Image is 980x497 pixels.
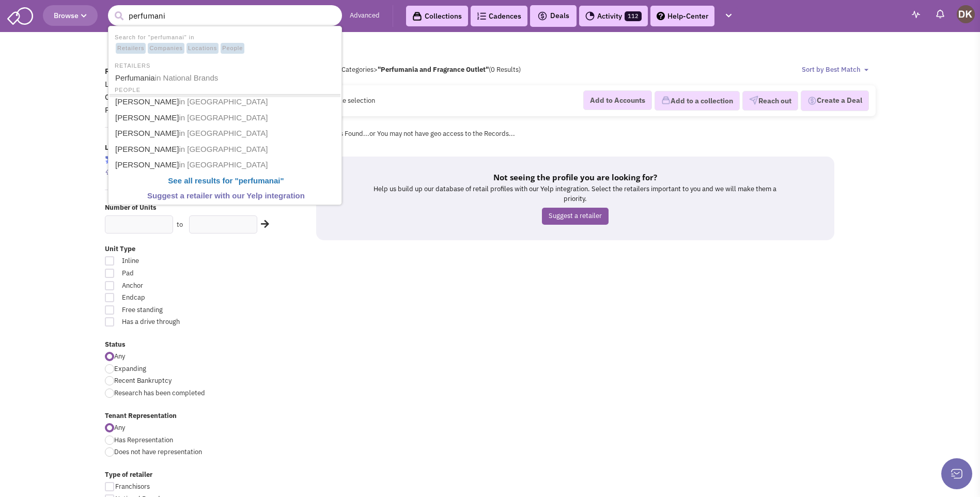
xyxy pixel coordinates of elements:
a: Suggest a retailer [542,208,609,225]
img: Deal-Dollar.png [807,95,817,106]
span: in [GEOGRAPHIC_DATA] [179,113,268,122]
img: Cadences_logo.png [477,12,486,20]
span: in [GEOGRAPHIC_DATA] [179,145,268,153]
img: SmartAdmin [7,5,33,25]
img: Activity.png [585,11,595,21]
a: Activity112 [579,6,648,26]
span: Pad [115,269,230,278]
span: Has a drive through [115,317,230,327]
span: Has Representation [114,436,173,444]
a: [PERSON_NAME]in [GEOGRAPHIC_DATA] [112,126,340,141]
a: See all results for "perfumanai" [112,174,340,189]
span: Endcap [115,293,230,303]
span: in [GEOGRAPHIC_DATA] [179,97,268,106]
span: Franchisors [115,482,150,491]
img: icon-collection-lavender.png [661,96,671,105]
span: All Categories (0 Results) [332,65,521,74]
label: Locally Famous [105,143,288,153]
span: Recent Bankruptcy [114,376,172,385]
span: > [374,65,378,74]
img: help.png [657,12,665,20]
label: Status [105,340,288,350]
a: People [105,105,129,115]
img: Donnie Keller [957,5,975,23]
label: Unit Type [105,244,288,254]
p: Help us build up our database of retail profiles with our Yelp integration. Select the retailers ... [368,184,783,204]
a: [PERSON_NAME]in [GEOGRAPHIC_DATA] [112,95,340,110]
b: perfumanai [239,176,281,185]
span: in National Brands [155,73,219,82]
button: Reach out [742,91,798,111]
a: Help-Center [650,6,714,26]
span: Free standing [115,305,230,315]
a: [PERSON_NAME]in [GEOGRAPHIC_DATA] [112,142,340,157]
span: Anchor [115,281,230,291]
button: Browse [43,5,98,26]
input: Search [108,5,342,26]
span: Any [114,352,125,361]
button: Deals [534,9,572,23]
span: No Records Found...or You may not have geo access to the Records... [308,129,515,138]
label: to [177,220,183,230]
a: Retailers [105,66,136,76]
span: 112 [625,11,642,21]
a: Collections [406,6,468,26]
li: Search for "perfumanai" in [110,31,340,55]
img: icon-deals.svg [537,10,548,22]
label: Type of retailer [105,470,288,480]
img: icon-collection-lavender-black.svg [412,11,422,21]
b: See all results for " " [168,176,284,185]
span: People [221,43,244,54]
a: [PERSON_NAME]in [GEOGRAPHIC_DATA] [112,158,340,173]
div: Search Nearby [254,218,271,231]
b: Suggest a retailer with our Yelp integration [147,191,305,200]
label: Tenant Representation [105,411,288,421]
button: Add to Accounts [583,90,652,110]
img: VectorPaper_Plane.png [749,96,758,105]
span: Any [114,423,125,432]
li: RETAILERS [110,59,340,70]
span: Locations [186,43,219,54]
span: in [GEOGRAPHIC_DATA] [179,129,268,137]
b: "Perfumania and Fragrance Outlet" [378,65,489,74]
a: [PERSON_NAME]in [GEOGRAPHIC_DATA] [112,111,340,126]
span: Deals [537,11,569,20]
span: Browse [54,11,87,20]
label: Number of Units [105,203,288,213]
img: locallyfamous-upvote.png [105,169,111,175]
a: Advanced [350,11,380,21]
span: in [GEOGRAPHIC_DATA] [179,160,268,169]
button: Add to a collection [655,91,740,111]
a: Companies [105,92,144,102]
a: Cadences [471,6,527,26]
span: Companies [148,43,184,54]
span: Research has been completed [114,389,205,397]
a: Locations [105,79,138,89]
a: Suggest a retailer with our Yelp integration [112,189,340,203]
span: Does not have representation [114,447,202,456]
a: Perfumaniain National Brands [112,71,340,86]
h5: Not seeing the profile you are looking for? [368,172,783,182]
span: Expanding [114,364,146,373]
button: Create a Deal [801,90,869,111]
span: Inline [115,256,230,266]
img: locallyfamous-largeicon.png [105,156,111,164]
span: Retailers [116,43,146,54]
